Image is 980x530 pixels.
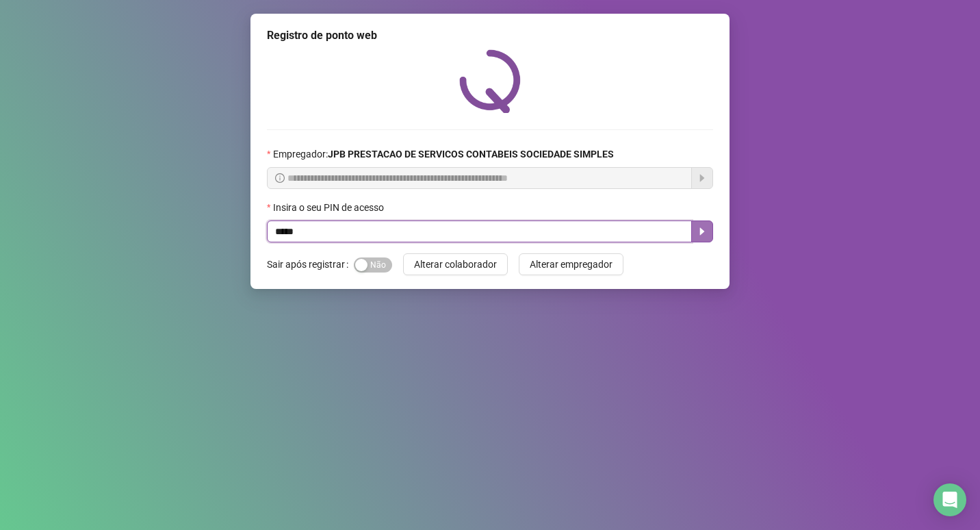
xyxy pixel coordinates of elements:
[697,226,708,237] span: caret-right
[519,253,623,275] button: Alterar empregador
[275,173,285,183] span: info-circle
[414,257,497,272] span: Alterar colaborador
[459,49,521,113] img: QRPoint
[328,149,614,160] strong: JPB PRESTACAO DE SERVICOS CONTABEIS SOCIEDADE SIMPLES
[267,200,393,215] label: Insira o seu PIN de acesso
[933,483,966,516] div: Open Intercom Messenger
[530,257,612,272] span: Alterar empregador
[273,147,614,162] span: Empregador :
[403,253,508,275] button: Alterar colaborador
[267,253,354,275] label: Sair após registrar
[267,27,713,44] div: Registro de ponto web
